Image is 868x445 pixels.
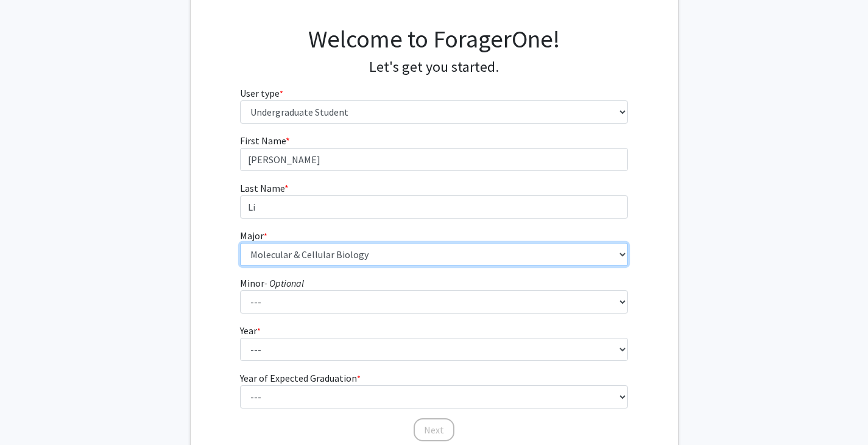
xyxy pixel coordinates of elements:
[240,182,284,194] span: Last Name
[240,323,261,338] label: Year
[240,58,628,76] h4: Let's get you started.
[240,228,267,243] label: Major
[264,277,304,289] i: - Optional
[240,276,304,290] label: Minor
[240,24,628,54] h1: Welcome to ForagerOne!
[240,86,283,100] label: User type
[240,135,286,147] span: First Name
[414,418,454,441] button: Next
[9,390,52,436] iframe: Chat
[240,371,361,385] label: Year of Expected Graduation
